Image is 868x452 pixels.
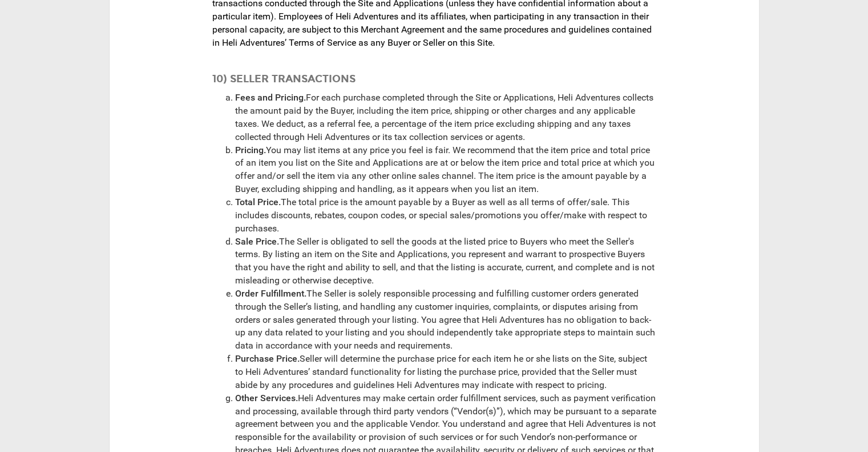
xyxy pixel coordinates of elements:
[235,393,298,403] b: Other Services.
[235,145,266,155] b: Pricing.
[235,353,300,364] b: Purchase Price.
[235,197,281,207] b: Total Price.
[235,196,656,235] li: The total price is the amount payable by a Buyer as well as all terms of offer/sale. This include...
[235,287,656,353] li: The Seller is solely responsible processing and fulfilling customer orders generated through the ...
[212,61,656,91] h2: 10) SELLER TRANSACTIONS
[235,91,656,143] li: For each purchase completed through the Site or Applications, Heli Adventures collects the amount...
[235,92,306,103] b: Fees and Pricing.
[235,288,306,299] b: Order Fulfillment.
[235,236,279,247] b: Sale Price.
[235,353,656,392] li: Seller will determine the purchase price for each item he or she lists on the Site, subject to He...
[235,235,656,287] li: The Seller is obligated to sell the goods at the listed price to Buyers who meet the Seller's ter...
[235,144,656,196] li: You may list items at any price you feel is fair. We recommend that the item price and total pric...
